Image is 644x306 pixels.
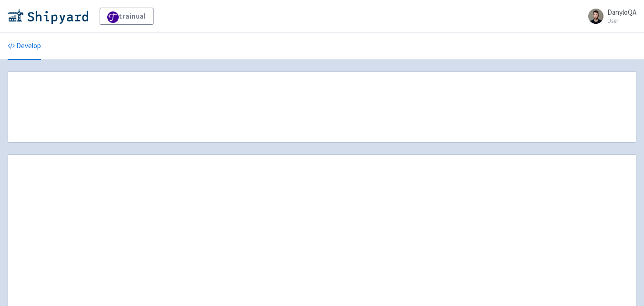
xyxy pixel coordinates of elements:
a: trainual [100,8,153,25]
a: Develop [8,33,41,60]
a: DanyloQA User [583,9,636,24]
img: Shipyard logo [8,9,88,24]
small: User [607,18,636,24]
span: DanyloQA [607,8,636,17]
